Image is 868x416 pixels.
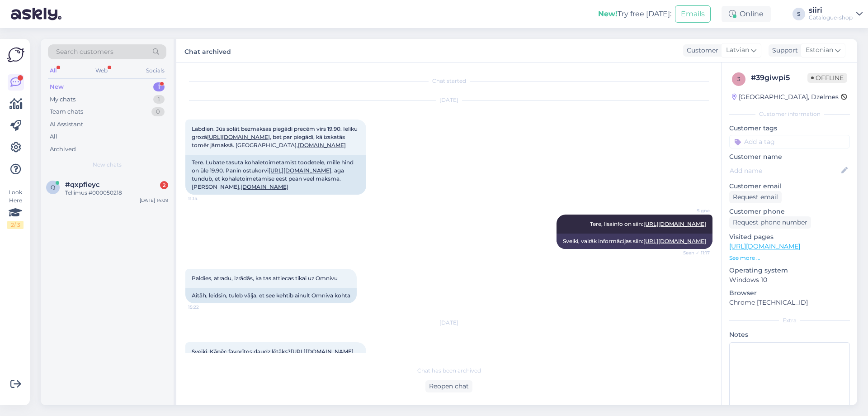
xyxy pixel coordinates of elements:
[151,107,165,116] div: 0
[683,46,718,55] div: Customer
[50,95,75,104] div: My chats
[729,298,850,307] p: Chrome [TECHNICAL_ID]
[51,184,55,191] span: q
[50,107,83,116] div: Team chats
[192,275,338,282] span: Paldies, atradu, izrādās, ka tas attiecas tikai uz Omnivu
[809,7,863,21] a: siiriCatalogue-shop
[207,134,270,140] a: [URL][DOMAIN_NAME]
[737,76,741,82] span: 3
[153,82,165,91] div: 1
[7,46,24,63] img: Askly Logo
[7,221,24,229] div: 2 / 3
[729,124,850,133] p: Customer tags
[729,216,811,229] div: Request phone number
[643,220,706,227] a: [URL][DOMAIN_NAME]
[806,45,833,55] span: Estonian
[729,254,850,262] p: See more ...
[729,316,850,325] div: Extra
[809,14,853,21] div: Catalogue-shop
[185,319,712,327] div: [DATE]
[807,73,847,83] span: Offline
[729,207,850,216] p: Customer phone
[188,195,222,202] span: 11:14
[598,9,671,19] div: Try free [DATE]:
[643,238,706,244] a: [URL][DOMAIN_NAME]
[732,92,839,102] div: [GEOGRAPHIC_DATA], Dzelmes
[729,330,850,339] p: Notes
[185,288,357,303] div: Aitäh, leidsin, tuleb välja, et see kehtib ainult Omniva kohta
[185,155,366,195] div: Tere. Lubate tasuta kohaletoimetamist toodetele, mille hind on üle 19.90. Panin ostukorvi , aga t...
[50,82,64,91] div: New
[729,110,850,118] div: Customer information
[185,77,712,85] div: Chat started
[676,207,710,214] span: Signe
[729,242,800,250] a: [URL][DOMAIN_NAME]
[185,96,712,104] div: [DATE]
[94,65,109,77] div: Web
[793,8,805,20] div: S
[48,65,58,77] div: All
[50,145,76,154] div: Archived
[144,65,166,77] div: Socials
[184,44,231,57] label: Chat archived
[729,232,850,242] p: Visited pages
[241,183,288,190] a: [DOMAIN_NAME]
[722,6,771,22] div: Online
[729,191,782,203] div: Request email
[153,95,165,104] div: 1
[50,120,83,129] div: AI Assistant
[729,288,850,298] p: Browser
[590,220,706,227] span: Tere, lisainfo on siin:
[50,132,57,141] div: All
[65,181,100,189] span: #qxpfieyc
[769,46,798,55] div: Support
[188,304,222,311] span: 15:22
[730,166,840,176] input: Add name
[192,125,359,148] span: Labdien. Jūs solāt bezmaksas piegādi precēm virs 19.90. Ieliku grozā , bet par piegādi, kā izskat...
[729,152,850,162] p: Customer name
[809,7,853,14] div: siiri
[7,188,24,229] div: Look Here
[140,197,168,204] div: [DATE] 14:09
[729,266,850,275] p: Operating system
[417,367,481,375] span: Chat has been archived
[291,348,354,355] a: [URL][DOMAIN_NAME]
[751,72,807,83] div: # 39giwpi5
[65,189,168,197] div: Tellimus #000050218
[676,249,710,256] span: Seen ✓ 11:17
[160,181,168,189] div: 2
[726,45,749,55] span: Latvian
[598,10,618,18] b: New!
[56,47,113,57] span: Search customers
[729,135,850,148] input: Add a tag
[269,167,331,174] a: [URL][DOMAIN_NAME]
[298,142,346,148] a: [DOMAIN_NAME]
[192,348,354,355] span: Sveiki. Kāpēc favorītos daudz lētāks?
[675,5,711,23] button: Emails
[729,275,850,285] p: Windows 10
[729,182,850,191] p: Customer email
[557,234,712,249] div: Sveiki, vairāk informācijas siin:
[425,380,472,392] div: Reopen chat
[93,161,122,169] span: New chats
